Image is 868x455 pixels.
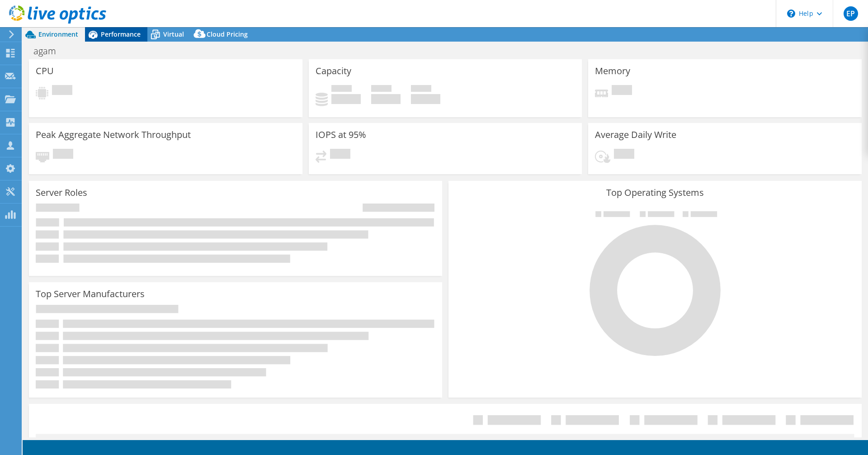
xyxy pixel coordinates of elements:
h3: CPU [36,66,54,76]
h3: Server Roles [36,188,87,198]
svg: \n [787,9,795,18]
h3: Peak Aggregate Network Throughput [36,130,191,140]
h3: Memory [595,66,630,76]
span: Pending [614,149,634,161]
h3: Top Operating Systems [455,188,855,198]
span: Pending [330,149,350,161]
h3: Average Daily Write [595,130,676,140]
h4: 0 GiB [331,94,361,104]
h3: IOPS at 95% [316,130,366,140]
h3: Capacity [316,66,351,76]
span: Used [331,85,352,94]
h1: agam [29,46,70,56]
span: Free [371,85,392,94]
span: Virtual [163,30,184,38]
span: Cloud Pricing [207,30,248,38]
span: Total [411,85,431,94]
h3: Top Server Manufacturers [36,289,145,299]
h4: 0 GiB [411,94,440,104]
span: Pending [52,85,72,97]
span: Pending [53,149,73,161]
span: Performance [101,30,141,38]
h4: 0 GiB [371,94,401,104]
span: Pending [612,85,632,97]
span: Environment [38,30,78,38]
span: EP [844,6,858,21]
